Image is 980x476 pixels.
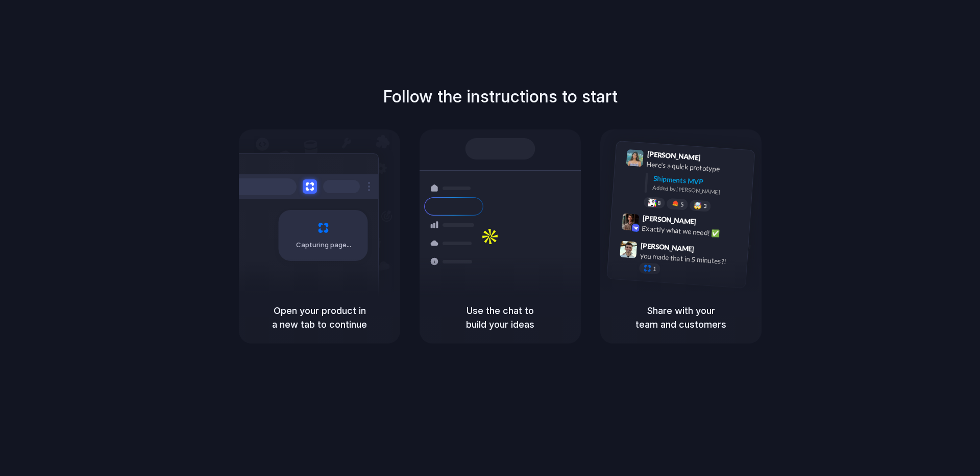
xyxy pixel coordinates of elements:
[652,183,746,198] div: Added by [PERSON_NAME]
[653,173,747,190] div: Shipments MVP
[697,245,718,257] span: 9:47 AM
[703,203,707,209] span: 3
[646,159,748,176] div: Here's a quick prototype
[657,200,661,206] span: 8
[647,148,701,163] span: [PERSON_NAME]
[653,266,656,272] span: 1
[612,304,749,331] h5: Share with your team and customers
[680,202,684,207] span: 5
[251,304,388,331] h5: Open your product in a new tab to continue
[694,202,702,209] div: 🤯
[704,153,725,166] span: 9:41 AM
[432,304,569,331] h5: Use the chat to build your ideas
[642,213,696,227] span: [PERSON_NAME]
[383,85,618,109] h1: Follow the instructions to start
[699,218,720,230] span: 9:42 AM
[642,223,744,241] div: Exactly what we need! ✅
[640,251,742,268] div: you made that in 5 minutes?!
[641,240,695,255] span: [PERSON_NAME]
[296,240,353,250] span: Capturing page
